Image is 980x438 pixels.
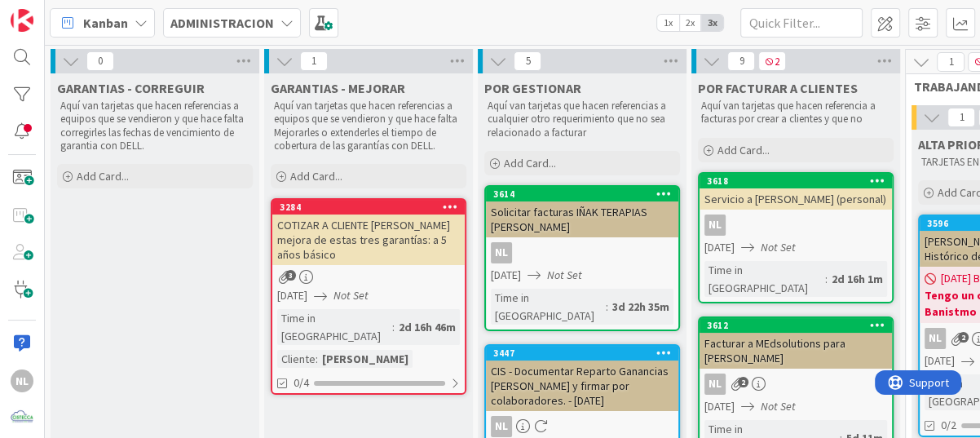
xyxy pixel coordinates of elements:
[272,200,465,215] div: 3284
[11,369,33,392] div: NL
[486,201,678,237] div: Solicitar facturas IÑAK TERAPIAS [PERSON_NAME]
[491,242,512,263] div: NL
[486,361,678,411] div: CIS - Documentar Reparto Ganancias [PERSON_NAME] y firmar por colaboradores. - [DATE]
[761,399,796,414] i: Not Set
[271,80,405,96] span: GARANTIAS - MEJORAR
[493,188,678,200] div: 3614
[701,15,723,31] span: 3x
[60,100,249,153] p: Aquí van tarjetas que hacen referencias a equipos que se vendieron y que hace falta corregirles l...
[77,169,129,184] span: Add Card...
[280,201,465,213] div: 3284
[704,398,735,415] span: [DATE]
[707,320,892,331] div: 3612
[941,417,956,434] span: 0/2
[11,9,33,32] img: Visit kanbanzone.com
[57,80,205,96] span: GARANTIAS - CORREGUIR
[657,15,679,31] span: 1x
[958,332,969,343] span: 2
[937,52,965,72] span: 1
[606,298,608,316] span: :
[491,416,512,437] div: NL
[11,406,33,429] img: avatar
[704,261,825,297] div: Time in [GEOGRAPHIC_DATA]
[825,270,828,288] span: :
[486,346,678,411] div: 3447CIS - Documentar Reparto Ganancias [PERSON_NAME] y firmar por colaboradores. - [DATE]
[486,416,678,437] div: NL
[34,2,74,22] span: Support
[488,100,677,139] p: Aquí van tarjetas que hacen referencias a cualquier otro requerimiento que no sea relacionado a f...
[493,347,678,359] div: 3447
[700,215,892,236] div: NL
[701,100,890,126] p: Aquí van tarjetas que hacen referencia a facturas por crear a clientes y que no
[514,51,541,71] span: 5
[698,172,894,303] a: 3618Servicio a [PERSON_NAME] (personal)NL[DATE]Not SetTime in [GEOGRAPHIC_DATA]:2d 16h 1m
[285,270,296,281] span: 3
[700,174,892,210] div: 3618Servicio a [PERSON_NAME] (personal)
[504,156,556,170] span: Add Card...
[828,270,887,288] div: 2d 16h 1m
[738,377,748,387] span: 2
[277,350,316,368] div: Cliente
[290,169,342,184] span: Add Card...
[272,200,465,265] div: 3284COTIZAR A CLIENTE [PERSON_NAME] mejora de estas tres garantías: a 5 años básico
[700,318,892,369] div: 3612Facturar a MEdsolutions para [PERSON_NAME]
[758,51,786,71] span: 2
[700,318,892,333] div: 3612
[271,198,466,395] a: 3284COTIZAR A CLIENTE [PERSON_NAME] mejora de estas tres garantías: a 5 años básico[DATE]Not SetT...
[86,51,114,71] span: 0
[707,175,892,187] div: 3618
[300,51,328,71] span: 1
[698,80,858,96] span: POR FACTURAR A CLIENTES
[704,374,726,395] div: NL
[491,289,606,325] div: Time in [GEOGRAPHIC_DATA]
[761,240,796,254] i: Not Set
[700,188,892,210] div: Servicio a [PERSON_NAME] (personal)
[608,298,673,316] div: 3d 22h 35m
[717,143,770,157] span: Add Card...
[486,346,678,361] div: 3447
[700,374,892,395] div: NL
[83,13,128,33] span: Kanban
[272,215,465,265] div: COTIZAR A CLIENTE [PERSON_NAME] mejora de estas tres garantías: a 5 años básico
[740,8,863,38] input: Quick Filter...
[294,374,309,392] span: 0/4
[277,287,307,304] span: [DATE]
[925,352,955,369] span: [DATE]
[484,80,581,96] span: POR GESTIONAR
[484,185,680,331] a: 3614Solicitar facturas IÑAK TERAPIAS [PERSON_NAME]NL[DATE]Not SetTime in [GEOGRAPHIC_DATA]:3d 22h...
[704,215,726,236] div: NL
[947,108,975,127] span: 1
[486,242,678,263] div: NL
[277,309,392,345] div: Time in [GEOGRAPHIC_DATA]
[727,51,755,71] span: 9
[316,350,318,368] span: :
[925,328,946,349] div: NL
[392,318,395,336] span: :
[491,267,521,284] span: [DATE]
[704,239,735,256] span: [DATE]
[170,15,274,31] b: ADMINISTRACION
[486,187,678,237] div: 3614Solicitar facturas IÑAK TERAPIAS [PERSON_NAME]
[700,174,892,188] div: 3618
[395,318,460,336] div: 2d 16h 46m
[486,187,678,201] div: 3614
[333,288,369,303] i: Not Set
[274,100,463,153] p: Aquí van tarjetas que hacen referencias a equipos que se vendieron y que hace falta Mejorarles o ...
[679,15,701,31] span: 2x
[547,268,582,282] i: Not Set
[318,350,413,368] div: [PERSON_NAME]
[700,333,892,369] div: Facturar a MEdsolutions para [PERSON_NAME]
